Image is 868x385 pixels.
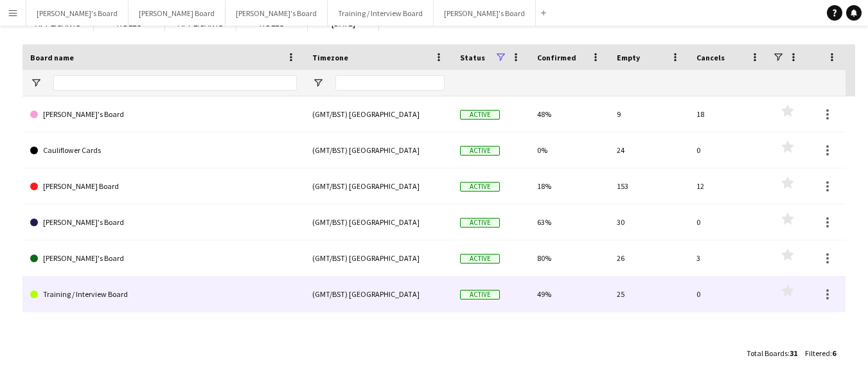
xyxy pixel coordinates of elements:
[30,276,297,312] a: Training / Interview Board
[689,204,768,240] div: 0
[689,240,768,276] div: 3
[529,96,609,132] div: 48%
[609,276,689,312] div: 25
[460,146,500,156] span: Active
[305,204,452,240] div: (GMT/BST) [GEOGRAPHIC_DATA]
[609,168,689,204] div: 153
[747,341,797,366] div: :
[689,276,768,312] div: 0
[226,1,328,26] button: [PERSON_NAME]'s Board
[460,53,485,62] span: Status
[696,53,725,62] span: Cancels
[805,348,830,358] span: Filtered
[30,77,42,89] button: Open Filter Menu
[460,290,500,300] span: Active
[617,53,640,62] span: Empty
[609,132,689,168] div: 24
[434,1,536,26] button: [PERSON_NAME]'s Board
[460,110,500,120] span: Active
[30,204,297,240] a: [PERSON_NAME]'s Board
[460,254,500,264] span: Active
[305,132,452,168] div: (GMT/BST) [GEOGRAPHIC_DATA]
[305,276,452,312] div: (GMT/BST) [GEOGRAPHIC_DATA]
[529,204,609,240] div: 63%
[747,348,788,358] span: Total Boards
[30,53,74,62] span: Board name
[529,168,609,204] div: 18%
[805,341,836,366] div: :
[328,1,434,26] button: Training / Interview Board
[609,96,689,132] div: 9
[335,75,445,91] input: Timezone Filter Input
[305,96,452,132] div: (GMT/BST) [GEOGRAPHIC_DATA]
[529,276,609,312] div: 49%
[832,348,836,358] span: 6
[689,132,768,168] div: 0
[689,96,768,132] div: 18
[689,168,768,204] div: 12
[30,132,297,168] a: Cauliflower Cards
[305,240,452,276] div: (GMT/BST) [GEOGRAPHIC_DATA]
[790,348,797,358] span: 31
[537,53,576,62] span: Confirmed
[26,1,128,26] button: [PERSON_NAME]'s Board
[529,132,609,168] div: 0%
[312,53,348,62] span: Timezone
[30,96,297,132] a: [PERSON_NAME]'s Board
[609,204,689,240] div: 30
[30,240,297,276] a: [PERSON_NAME]'s Board
[460,182,500,192] span: Active
[30,168,297,204] a: [PERSON_NAME] Board
[305,168,452,204] div: (GMT/BST) [GEOGRAPHIC_DATA]
[609,240,689,276] div: 26
[128,1,226,26] button: [PERSON_NAME] Board
[529,240,609,276] div: 80%
[312,77,324,89] button: Open Filter Menu
[53,75,297,91] input: Board name Filter Input
[460,218,500,228] span: Active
